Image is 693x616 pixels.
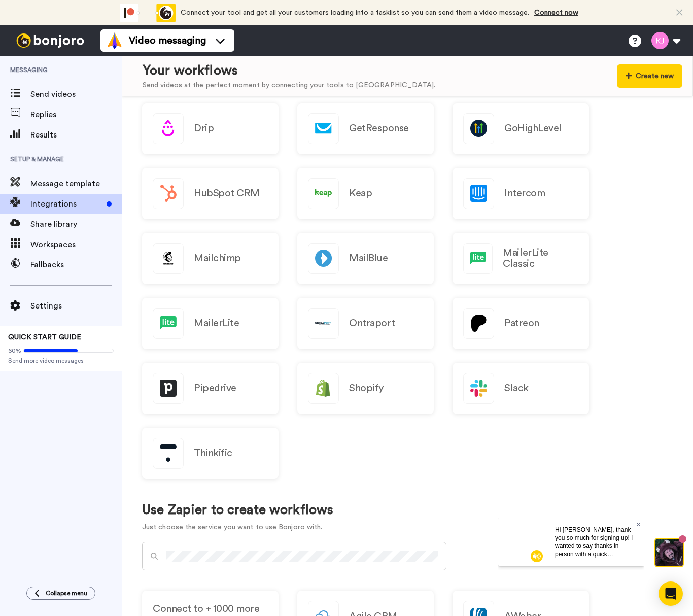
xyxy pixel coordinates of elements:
img: c638375f-eacb-431c-9714-bd8d08f708a7-1584310529.jpg [1,2,28,29]
h2: GoHighLevel [504,123,562,134]
span: Send more video messages [8,357,114,365]
h2: HubSpot CRM [194,188,260,199]
a: Intercom [453,168,589,219]
img: logo_mailerlite.svg [464,244,492,273]
span: Connect your tool and get all your customers loading into a tasklist so you can send them a video... [181,9,529,16]
a: MailBlue [297,233,434,284]
span: Share library [30,218,122,230]
h2: Keap [349,188,372,199]
img: mute-white.svg [32,32,45,45]
img: logo_hubspot.svg [153,179,183,209]
a: Pipedrive [142,363,279,414]
a: Slack [453,363,589,414]
a: MailerLite [142,298,279,349]
div: Your workflows [143,61,435,80]
h2: Slack [504,383,529,394]
img: logo_ontraport.svg [308,309,338,338]
img: logo_mailchimp.svg [153,244,183,273]
img: bj-logo-header-white.svg [12,33,88,48]
span: QUICK START GUIDE [8,334,81,341]
img: vm-color.svg [107,32,123,49]
h1: Use Zapier to create workflows [142,503,333,518]
a: GoHighLevel [453,103,589,154]
span: Hi [PERSON_NAME], thank you so much for signing up! I wanted to say thanks in person with a quick... [57,9,134,113]
a: Drip [142,103,279,154]
img: logo_intercom.svg [464,179,494,209]
img: logo_pipedrive.png [153,373,183,403]
h2: Intercom [504,188,545,199]
h2: Thinkific [194,448,232,459]
span: Collapse menu [46,589,87,597]
span: Fallbacks [30,259,122,271]
button: Create new [617,64,682,88]
h2: Ontraport [349,318,395,329]
span: Replies [30,109,122,121]
span: 60% [8,347,21,355]
img: logo_mailerlite.svg [153,309,183,338]
a: Ontraport [297,298,434,349]
a: MailerLite Classic [453,233,589,284]
span: Results [30,129,122,141]
img: logo_mailblue.png [308,244,338,273]
span: Message template [30,178,122,190]
div: animation [120,4,176,22]
span: Integrations [30,198,102,210]
img: logo_slack.svg [464,373,494,403]
img: logo_gohighlevel.png [464,114,494,144]
span: Workspaces [30,238,122,251]
a: Keap [297,168,434,219]
h2: Drip [194,123,214,134]
img: logo_getresponse.svg [308,114,338,144]
h2: Mailchimp [194,253,241,264]
img: logo_shopify.svg [308,373,338,403]
span: Video messaging [129,33,206,48]
h2: MailBlue [349,253,388,264]
h2: MailerLite [194,318,239,329]
h2: Shopify [349,383,384,394]
h2: GetResponse [349,123,409,134]
button: Collapse menu [26,587,95,600]
span: Settings [30,300,122,312]
a: HubSpot CRM [142,168,279,219]
a: Connect now [534,9,578,16]
img: logo_drip.svg [153,114,183,144]
p: Just choose the service you want to use Bonjoro with. [142,522,333,533]
h2: Pipedrive [194,383,236,394]
img: logo_keap.svg [308,179,338,209]
div: Open Intercom Messenger [659,581,683,606]
span: Send videos [30,88,122,100]
a: GetResponse [297,103,434,154]
img: logo_thinkific.svg [153,438,183,468]
h2: MailerLite Classic [503,247,578,269]
div: Send videos at the perfect moment by connecting your tools to [GEOGRAPHIC_DATA]. [143,80,435,91]
a: Patreon [453,298,589,349]
h2: Patreon [504,318,539,329]
a: Mailchimp [142,233,279,284]
a: Thinkific [142,428,279,479]
img: logo_patreon.svg [464,309,494,338]
a: Shopify [297,363,434,414]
